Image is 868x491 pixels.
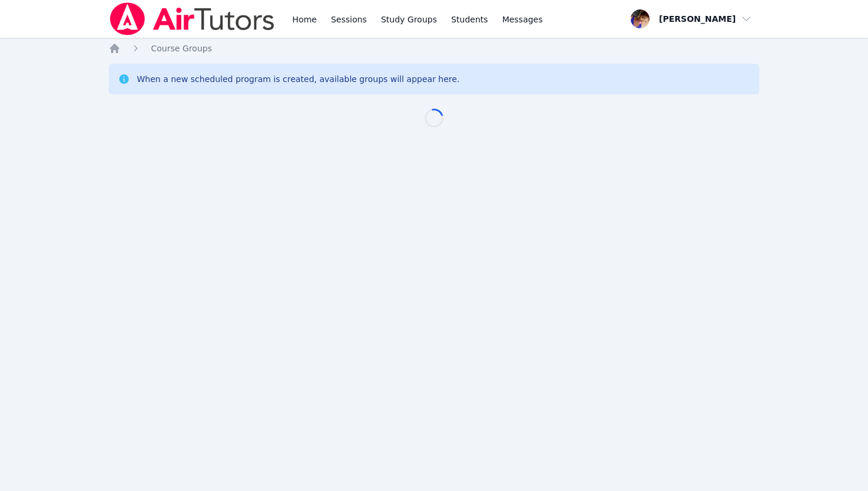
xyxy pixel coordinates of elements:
img: Air Tutors [109,2,276,35]
nav: Breadcrumb [109,42,760,54]
a: Course Groups [151,42,212,54]
span: Messages [502,14,543,25]
div: When a new scheduled program is created, available groups will appear here. [137,73,460,85]
span: Course Groups [151,44,212,53]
